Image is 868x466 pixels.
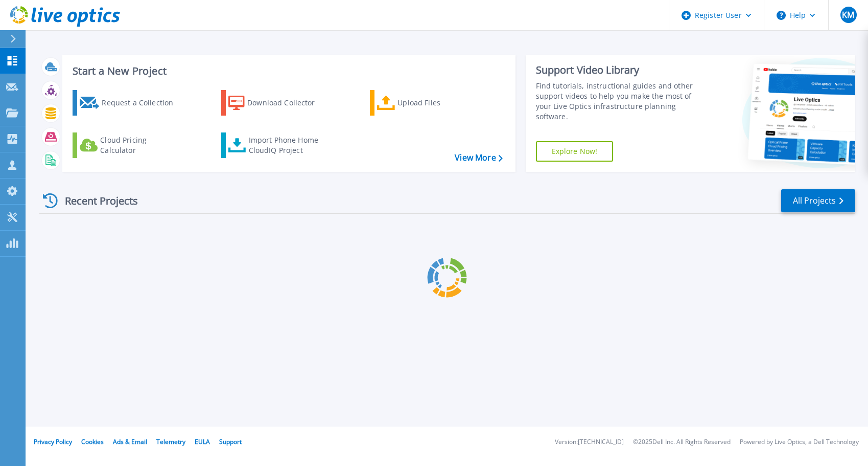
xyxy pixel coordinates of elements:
a: Support [219,437,242,446]
a: View More [455,153,502,163]
a: Request a Collection [73,90,186,116]
div: Upload Files [397,93,479,113]
a: Cloud Pricing Calculator [73,132,186,158]
div: Download Collector [247,93,329,113]
li: © 2025 Dell Inc. All Rights Reserved [633,439,731,446]
a: Upload Files [370,90,484,116]
a: Cookies [81,437,104,446]
div: Find tutorials, instructional guides and other support videos to help you make the most of your L... [536,81,703,122]
h3: Start a New Project [73,65,502,77]
a: Privacy Policy [34,437,72,446]
a: EULA [195,437,210,446]
a: Explore Now! [536,141,614,162]
div: Support Video Library [536,63,703,77]
span: KM [842,11,854,19]
li: Version: [TECHNICAL_ID] [555,439,624,446]
li: Powered by Live Optics, a Dell Technology [740,439,859,446]
a: Download Collector [221,90,335,116]
div: Import Phone Home CloudIQ Project [249,135,329,156]
div: Cloud Pricing Calculator [100,135,182,156]
a: Ads & Email [113,437,147,446]
div: Recent Projects [39,188,152,213]
div: Request a Collection [102,93,183,113]
a: Telemetry [156,437,185,446]
a: All Projects [781,189,855,212]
